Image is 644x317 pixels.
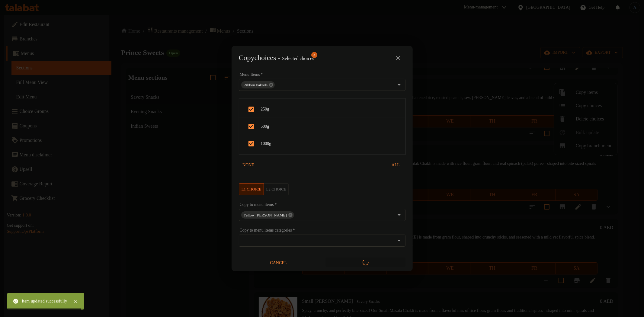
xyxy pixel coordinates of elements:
[264,183,289,195] button: L2 choice
[261,123,400,130] span: 500g
[241,81,275,88] div: Ribbon Pakoda
[242,186,261,193] span: L1 choice
[391,51,405,65] button: close
[22,298,67,305] div: Item updated successfully
[389,162,403,169] span: All
[241,259,316,267] span: Cancel
[239,160,258,171] button: None
[241,212,290,218] span: Yellow [PERSON_NAME]
[239,183,264,195] button: L1 choice
[241,162,256,169] span: None
[261,140,400,148] span: 1000g
[239,183,289,195] div: choice level
[395,81,403,89] button: Open
[386,160,405,171] button: All
[282,55,314,62] p: Selected choices
[266,186,286,193] span: L2 choice
[239,54,314,62] span: Copy choices -
[241,82,270,88] span: Ribbon Pakoda
[261,106,400,113] span: 250g
[239,258,319,269] button: Cancel
[395,211,403,219] button: Open
[395,236,403,245] button: Open
[311,52,317,58] span: 3
[241,211,294,219] div: Yellow [PERSON_NAME]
